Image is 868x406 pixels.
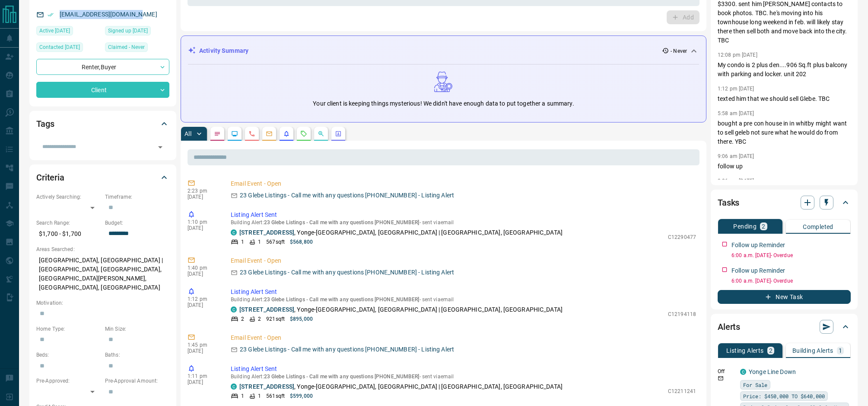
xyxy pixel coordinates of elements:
p: 12:08 pm [DATE] [718,52,757,58]
p: Completed [803,224,833,230]
div: condos.ca [231,229,237,235]
p: $599,000 [290,392,313,400]
p: , Yonge-[GEOGRAPHIC_DATA], [GEOGRAPHIC_DATA] | [GEOGRAPHIC_DATA], [GEOGRAPHIC_DATA] [239,305,563,314]
p: $568,800 [290,238,313,246]
p: [DATE] [188,379,218,385]
p: Listing Alerts [726,348,764,354]
a: Yonge Line Down [749,368,796,375]
p: 921 sqft [266,315,285,323]
div: Criteria [36,167,169,188]
p: bought a pre con house in in whitby might want to sell geleb not sure what he would do from there... [718,119,851,146]
p: Areas Searched: [36,245,169,253]
h2: Criteria [36,171,64,184]
p: Actively Searching: [36,193,101,201]
p: Home Type: [36,325,101,333]
p: 1:12 pm [188,296,218,302]
svg: Email Verified [48,12,54,18]
p: texted him that we should sell Glebe. TBC [718,94,851,103]
p: Beds: [36,351,101,359]
p: Follow up Reminder [731,241,785,250]
p: 23 Glebe Listings - Call me with any questions [PHONE_NUMBER] - Listing Alert [240,191,454,200]
p: Building Alert : - sent via email [231,219,696,226]
p: 1 [241,392,244,400]
p: 1 [258,392,261,400]
p: Building Alert : - sent via email [231,374,696,380]
p: 567 sqft [266,238,285,246]
p: 23 Glebe Listings - Call me with any questions [PHONE_NUMBER] - Listing Alert [240,268,454,277]
p: 9:06 am [DATE] [718,178,754,184]
a: [STREET_ADDRESS] [239,229,294,236]
svg: Listing Alerts [283,130,290,137]
p: Email Event - Open [231,256,696,265]
div: Tags [36,113,169,134]
p: [GEOGRAPHIC_DATA], [GEOGRAPHIC_DATA] | [GEOGRAPHIC_DATA], [GEOGRAPHIC_DATA], [GEOGRAPHIC_DATA][PE... [36,253,169,295]
span: 23 Glebe Listings - Call me with any questions [PHONE_NUMBER] [264,219,420,226]
p: [DATE] [188,194,218,200]
span: 23 Glebe Listings - Call me with any questions [PHONE_NUMBER] [264,296,420,303]
h2: Alerts [718,320,740,334]
div: Activity Summary- Never [188,43,699,59]
p: Budget: [105,219,169,227]
p: Pending [733,223,757,229]
h2: Tags [36,117,54,131]
p: My condo is 2 plus den....906 Sq.ft plus balcony with parking and locker. unit 202 [718,61,851,79]
p: , Yonge-[GEOGRAPHIC_DATA], [GEOGRAPHIC_DATA] | [GEOGRAPHIC_DATA], [GEOGRAPHIC_DATA] [239,382,563,391]
p: Email Event - Open [231,179,696,188]
span: Active [DATE] [39,26,70,35]
a: [EMAIL_ADDRESS][DOMAIN_NAME] [60,11,157,18]
p: 1:40 pm [188,265,218,271]
p: - Never [671,47,687,55]
div: Tasks [718,192,851,213]
svg: Calls [248,130,255,137]
svg: Lead Browsing Activity [231,130,238,137]
svg: Opportunities [318,130,324,137]
p: Follow up Reminder [731,266,785,275]
span: Price: $450,000 TO $640,000 [743,392,825,400]
p: [DATE] [188,271,218,277]
p: 561 sqft [266,392,285,400]
p: 1 [241,238,244,246]
span: Contacted [DATE] [39,43,80,52]
p: Off [718,367,735,375]
p: $1,700 - $1,700 [36,227,101,241]
p: Building Alert : - sent via email [231,296,696,303]
div: Tue Feb 21 2023 [36,42,101,55]
p: Baths: [105,351,169,359]
p: $895,000 [290,315,313,323]
p: [DATE] [188,348,218,354]
p: 1 [258,238,261,246]
p: , Yonge-[GEOGRAPHIC_DATA], [GEOGRAPHIC_DATA] | [GEOGRAPHIC_DATA], [GEOGRAPHIC_DATA] [239,228,563,237]
p: Your client is keeping things mysterious! We didn't have enough data to put together a summary. [313,99,574,108]
p: Listing Alert Sent [231,210,696,219]
p: Listing Alert Sent [231,364,696,374]
p: 2 [241,315,244,323]
p: C12194118 [668,310,696,318]
p: 2:23 pm [188,188,218,194]
p: follow up [718,162,851,171]
p: 1:10 pm [188,219,218,225]
p: [DATE] [188,225,218,231]
p: 2 [258,315,261,323]
button: Open [154,141,166,153]
div: Alerts [718,316,851,337]
p: 1 [839,348,842,354]
p: Activity Summary [199,46,248,55]
div: Wed Jun 04 2025 [36,26,101,38]
p: Email Event - Open [231,333,696,342]
p: 23 Glebe Listings - Call me with any questions [PHONE_NUMBER] - Listing Alert [240,345,454,354]
a: [STREET_ADDRESS] [239,306,294,313]
p: [DATE] [188,302,218,308]
p: Pre-Approval Amount: [105,377,169,385]
p: 6:00 a.m. [DATE] - Overdue [731,251,851,259]
svg: Emails [266,130,273,137]
svg: Requests [300,130,307,137]
p: Search Range: [36,219,101,227]
p: 9:06 am [DATE] [718,153,754,159]
p: 1:11 pm [188,373,218,379]
p: Pre-Approved: [36,377,101,385]
span: Claimed - Never [108,43,145,52]
svg: Agent Actions [335,130,342,137]
p: 2 [769,348,773,354]
p: Min Size: [105,325,169,333]
div: condos.ca [231,383,237,390]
